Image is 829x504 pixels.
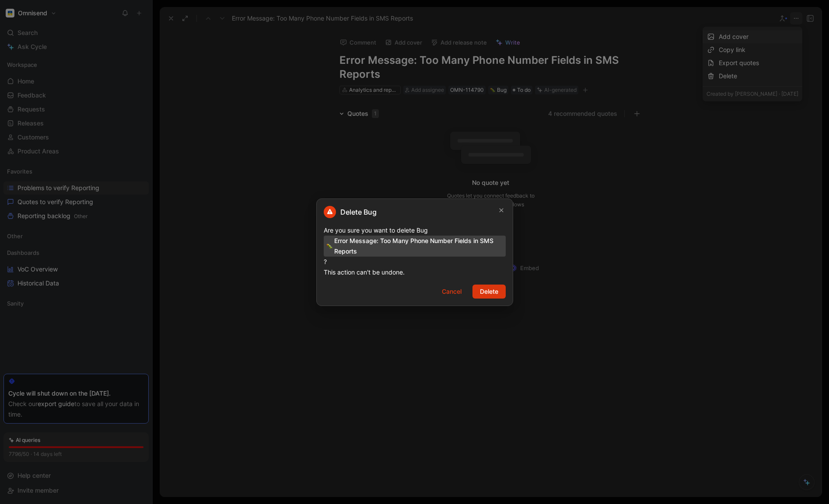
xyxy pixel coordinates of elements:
span: Cancel [442,286,462,297]
img: 🐛 [326,243,332,249]
span: Error Message: Too Many Phone Number Fields in SMS Reports [324,236,506,257]
h2: Delete Bug [324,206,377,218]
span: Delete [480,286,498,297]
div: Are you sure you want to delete Bug ? This action can't be undone. [324,225,506,278]
button: Cancel [434,285,469,299]
button: Delete [472,285,506,299]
